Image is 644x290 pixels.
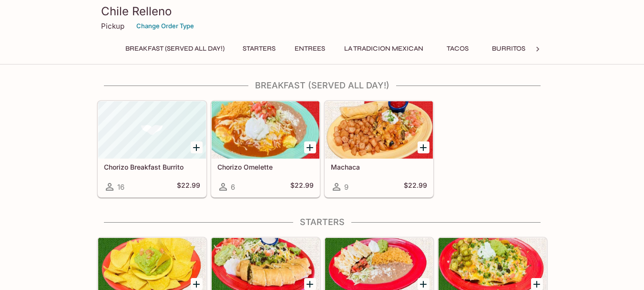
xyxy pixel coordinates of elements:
h5: Machaca [331,163,427,171]
button: Starters [237,42,281,55]
a: Chorizo Breakfast Burrito16$22.99 [98,101,206,197]
button: Change Order Type [132,19,198,33]
h5: $22.99 [404,181,427,193]
div: Chorizo Omelette [212,101,319,159]
button: Breakfast (Served ALL DAY!) [120,42,230,55]
h5: $22.99 [290,181,314,193]
span: 6 [231,183,235,192]
button: Entrees [288,42,331,55]
div: Machaca [325,101,433,159]
button: Add Guacamole Ranchero [191,278,203,290]
a: Machaca9$22.99 [325,101,433,197]
h5: Chorizo Omelette [217,163,314,171]
div: Chorizo Breakfast Burrito [98,101,206,159]
button: Add Mini Quesadillas [418,278,429,290]
button: Add Machaca [418,141,429,153]
button: Burritos [487,42,531,55]
h4: Starters [97,217,547,227]
button: Add Chorizo Breakfast Burrito [191,141,203,153]
a: Chorizo Omelette6$22.99 [211,101,320,197]
h5: Chorizo Breakfast Burrito [104,163,200,171]
button: Add Nachos [531,278,543,290]
span: 16 [117,183,124,192]
button: La Tradicion Mexican [339,42,429,55]
h4: Breakfast (Served ALL DAY!) [97,80,547,91]
h5: $22.99 [177,181,200,193]
button: Tacos [436,42,479,55]
p: Pickup [101,21,124,31]
button: Add Chorizo Omelette [304,141,316,153]
h3: Chile Relleno [101,4,543,19]
button: Add Flautas [304,278,316,290]
span: 9 [344,183,348,192]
